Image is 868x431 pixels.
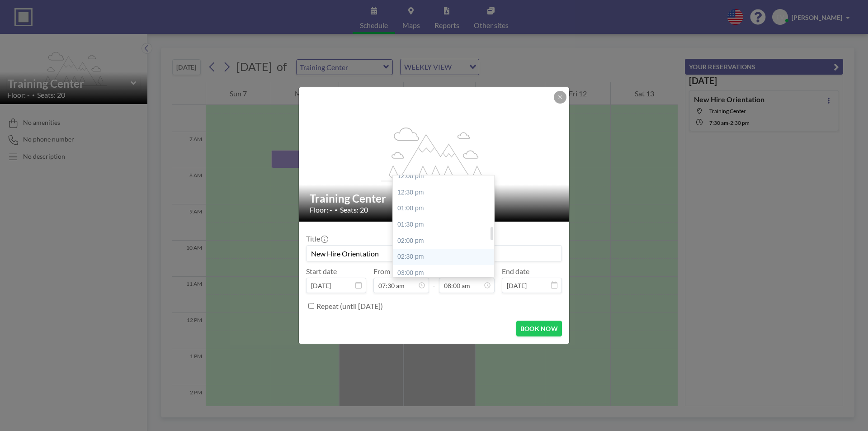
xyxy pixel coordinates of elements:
div: 12:30 pm [393,185,499,201]
input: Erica's reservation [307,246,561,261]
span: • [335,207,338,213]
h2: Training Center [310,192,559,205]
label: End date [502,267,529,276]
label: Start date [306,267,337,276]
div: 03:00 pm [393,265,499,281]
div: 02:30 pm [393,249,499,265]
div: 02:00 pm [393,233,499,249]
button: BOOK NOW [516,321,562,336]
label: Title [306,234,327,243]
label: Repeat (until [DATE]) [316,302,383,311]
span: Seats: 20 [340,205,368,214]
label: From [373,267,390,276]
span: Floor: - [310,205,332,214]
div: 01:30 pm [393,217,499,233]
span: - [433,270,435,290]
div: 12:00 pm [393,168,499,185]
div: 01:00 pm [393,200,499,217]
